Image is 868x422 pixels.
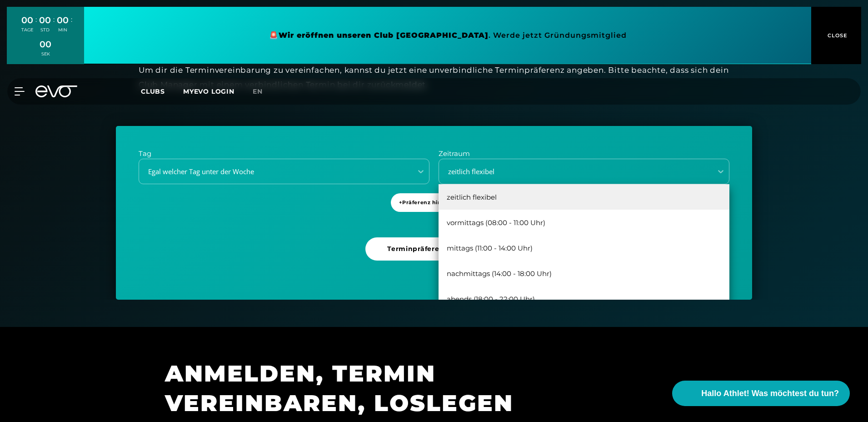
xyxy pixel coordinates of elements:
[139,149,429,159] p: Tag
[439,235,729,261] div: mittags (11:00 - 14:00 Uhr)
[71,15,72,39] div: :
[57,14,69,27] div: 00
[21,14,33,27] div: 00
[365,237,502,277] a: Terminpräferenz senden
[39,14,51,27] div: 00
[439,149,729,159] p: Zeitraum
[165,359,574,418] h1: ANMELDEN, TERMIN VEREINBAREN, LOSLEGEN
[141,87,183,95] a: Clubs
[825,31,848,40] span: CLOSE
[253,87,263,95] span: en
[701,387,839,400] span: Hallo Athlet! Was möchtest du tun?
[387,244,477,254] span: Terminpräferenz senden
[35,15,37,39] div: :
[40,38,51,51] div: 00
[439,261,729,286] div: nachmittags (14:00 - 18:00 Uhr)
[811,7,861,64] button: CLOSE
[21,27,33,33] div: TAGE
[672,381,850,406] button: Hallo Athlet! Was möchtest du tun?
[399,199,466,206] span: + Präferenz hinzufügen
[439,286,729,311] div: abends (18:00 - 22:00 Uhr)
[391,193,478,228] a: +Präferenz hinzufügen
[141,87,165,95] span: Clubs
[53,15,55,39] div: :
[39,27,51,33] div: STD
[253,86,274,97] a: en
[439,210,729,235] div: vormittags (08:00 - 11:00 Uhr)
[440,166,706,177] div: zeitlich flexibel
[439,184,729,210] div: zeitlich flexibel
[183,87,234,95] a: MYEVO LOGIN
[57,27,69,33] div: MIN
[40,51,51,57] div: SEK
[140,166,406,177] div: Egal welcher Tag unter der Woche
